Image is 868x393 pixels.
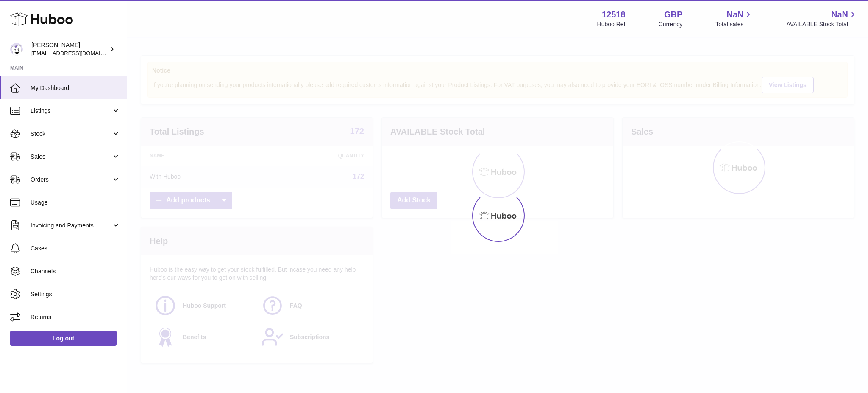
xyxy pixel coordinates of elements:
[31,130,111,138] span: Stock
[786,9,858,28] a: NaN AVAILABLE Stock Total
[31,244,120,253] span: Cases
[31,153,111,161] span: Sales
[31,222,111,230] span: Invoicing and Payments
[31,176,111,184] span: Orders
[31,50,125,56] span: [EMAIL_ADDRESS][DOMAIN_NAME]
[10,331,117,346] a: Log out
[31,107,111,115] span: Listings
[659,20,683,28] div: Currency
[31,199,120,207] span: Usage
[831,9,848,20] span: NaN
[10,43,23,56] img: internalAdmin-12518@internal.huboo.com
[715,20,753,28] span: Total sales
[786,20,858,28] span: AVAILABLE Stock Total
[31,290,120,298] span: Settings
[31,267,120,275] span: Channels
[31,41,108,57] div: [PERSON_NAME]
[31,313,120,321] span: Returns
[726,9,743,20] span: NaN
[597,20,626,28] div: Huboo Ref
[715,9,753,28] a: NaN Total sales
[31,84,120,92] span: My Dashboard
[664,9,682,20] strong: GBP
[602,9,626,20] strong: 12518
